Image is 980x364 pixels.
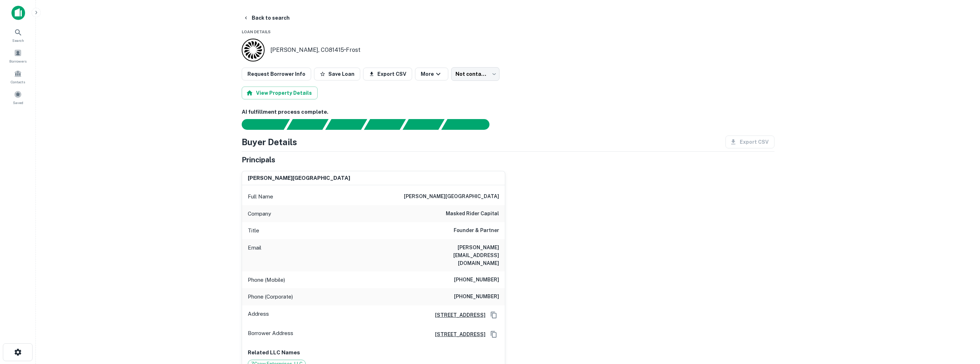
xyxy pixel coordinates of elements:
[12,38,24,43] span: Search
[248,310,269,320] p: Address
[346,46,361,53] a: Frost
[242,108,774,116] h6: AI fulfillment process complete.
[248,174,350,182] h6: [PERSON_NAME][GEOGRAPHIC_DATA]
[248,292,293,301] p: Phone (Corporate)
[248,244,261,267] p: Email
[13,100,23,105] span: Saved
[488,329,499,340] button: Copy Address
[429,330,486,338] a: [STREET_ADDRESS]
[2,67,34,86] a: Contacts
[248,192,273,201] p: Full Name
[488,310,499,320] button: Copy Address
[314,68,360,80] button: Save Loan
[11,79,25,85] span: Contacts
[11,6,25,20] img: capitalize-icon.png
[240,11,293,24] button: Back to search
[242,87,318,99] button: View Property Details
[364,119,406,130] div: Principals found, AI now looking for contact information...
[446,210,499,218] h6: masked rider capital
[248,329,293,340] p: Borrower Address
[454,226,499,235] h6: Founder & Partner
[248,226,259,235] p: Title
[429,311,486,319] a: [STREET_ADDRESS]
[2,25,34,45] a: Search
[2,88,34,107] a: Saved
[242,30,271,34] span: Loan Details
[286,119,328,130] div: Your request is received and processing...
[402,119,444,130] div: Principals found, still searching for contact information. This may take time...
[270,46,361,54] p: [PERSON_NAME], CO81415 •
[242,68,311,80] button: Request Borrower Info
[415,68,448,80] button: More
[454,292,499,301] h6: [PHONE_NUMBER]
[242,136,297,148] h4: Buyer Details
[413,244,499,267] h6: [PERSON_NAME][EMAIL_ADDRESS][DOMAIN_NAME]
[248,276,285,284] p: Phone (Mobile)
[451,67,499,81] div: Not contacted
[2,46,34,65] a: Borrowers
[454,276,499,284] h6: [PHONE_NUMBER]
[242,154,275,165] h5: Principals
[248,210,271,218] p: Company
[363,68,412,80] button: Export CSV
[233,119,287,130] div: Sending borrower request to AI...
[325,119,367,130] div: Documents found, AI parsing details...
[404,192,499,201] h6: [PERSON_NAME][GEOGRAPHIC_DATA]
[248,348,499,357] p: Related LLC Names
[441,119,498,130] div: AI fulfillment process complete.
[944,307,980,341] iframe: Chat Widget
[9,58,26,64] span: Borrowers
